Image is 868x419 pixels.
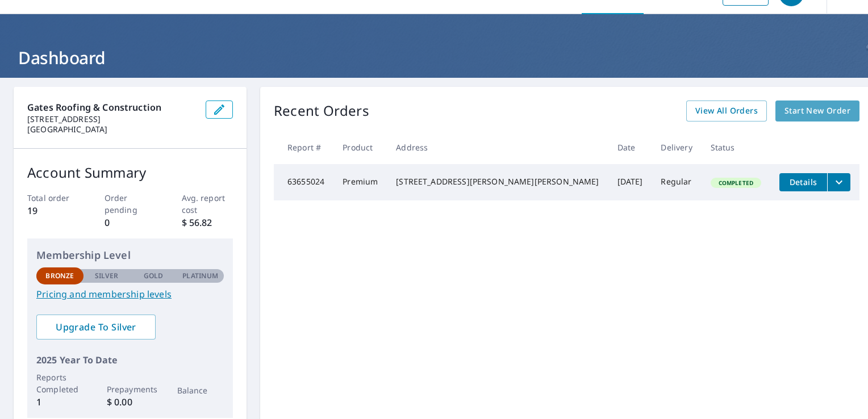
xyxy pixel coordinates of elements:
[182,216,233,229] p: $ 56.82
[608,131,652,164] th: Date
[36,371,84,395] p: Reports Completed
[702,131,770,164] th: Status
[107,383,154,395] p: Prepayments
[36,248,224,263] p: Membership Level
[144,271,163,281] p: Gold
[274,131,333,164] th: Report #
[827,173,850,191] button: filesDropdownBtn-63655024
[775,100,859,121] a: Start New Order
[712,179,760,187] span: Completed
[177,384,224,396] p: Balance
[36,315,156,340] a: Upgrade To Silver
[36,395,84,409] p: 1
[608,164,652,200] td: [DATE]
[45,271,74,281] p: Bronze
[695,104,758,118] span: View All Orders
[105,192,156,216] p: Order pending
[14,46,854,69] h1: Dashboard
[27,100,197,114] p: Gates roofing & Construction
[274,164,333,200] td: 63655024
[396,176,599,187] div: [STREET_ADDRESS][PERSON_NAME][PERSON_NAME]
[786,177,820,187] span: Details
[27,124,197,135] p: [GEOGRAPHIC_DATA]
[45,321,147,333] span: Upgrade To Silver
[686,100,767,121] a: View All Orders
[107,395,154,409] p: $ 0.00
[182,192,233,216] p: Avg. report cost
[27,192,79,204] p: Total order
[36,287,224,301] a: Pricing and membership levels
[333,131,387,164] th: Product
[105,216,156,229] p: 0
[652,131,701,164] th: Delivery
[333,164,387,200] td: Premium
[652,164,701,200] td: Regular
[36,353,224,367] p: 2025 Year To Date
[274,100,369,121] p: Recent Orders
[182,271,218,281] p: Platinum
[27,204,79,217] p: 19
[27,162,233,183] p: Account Summary
[784,104,850,118] span: Start New Order
[27,114,197,124] p: [STREET_ADDRESS]
[95,271,119,281] p: Silver
[779,173,827,191] button: detailsBtn-63655024
[387,131,608,164] th: Address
